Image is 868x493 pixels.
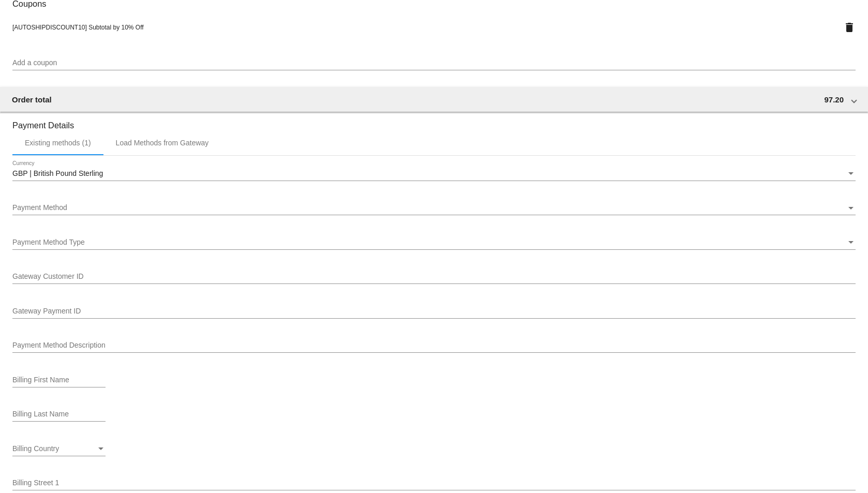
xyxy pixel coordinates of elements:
input: Billing First Name [12,376,106,384]
span: 97.20 [824,95,844,104]
mat-select: Payment Method Type [12,238,856,247]
input: Gateway Payment ID [12,307,856,316]
div: Existing methods (1) [25,139,91,147]
input: Billing Street 1 [12,479,856,487]
mat-select: Currency [12,170,856,178]
div: Load Methods from Gateway [116,139,209,147]
span: [AUTOSHIPDISCOUNT10] Subtotal by 10% Off [12,24,144,31]
h3: Payment Details [12,113,856,130]
input: Payment Method Description [12,341,856,350]
mat-select: Billing Country [12,445,106,453]
span: GBP | British Pound Sterling [12,169,103,177]
span: Payment Method [12,203,67,212]
input: Gateway Customer ID [12,273,856,281]
span: Order total [12,95,52,104]
input: Add a coupon [12,59,856,67]
span: Billing Country [12,444,59,453]
input: Billing Last Name [12,410,106,419]
mat-icon: delete [843,21,856,34]
span: Payment Method Type [12,238,85,246]
mat-select: Payment Method [12,204,856,212]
